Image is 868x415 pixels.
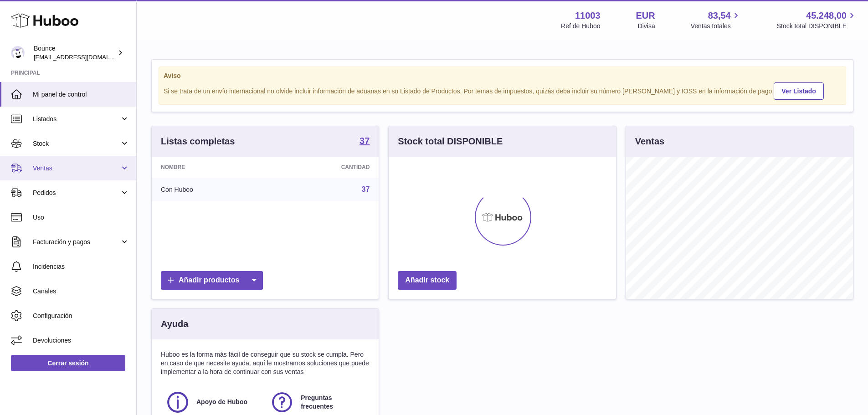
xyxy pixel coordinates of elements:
span: Ventas totales [691,22,741,31]
span: Facturación y pagos [33,238,120,246]
div: Si se trata de un envío internacional no olvide incluir información de aduanas en su Listado de P... [164,81,841,100]
span: Devoluciones [33,336,129,345]
span: Apoyo de Huboo [196,398,247,406]
th: Cantidad [270,157,379,178]
div: Ref de Huboo [561,22,600,31]
span: 83,54 [708,10,731,22]
span: Configuración [33,312,129,320]
th: Nombre [152,157,270,178]
a: Ver Listado [774,82,823,100]
span: Stock total DISPONIBLE [777,22,857,31]
strong: 11003 [575,10,601,22]
h3: Stock total DISPONIBLE [398,135,503,148]
span: 45.248,00 [806,10,847,22]
a: Cerrar sesión [11,355,125,371]
a: Añadir stock [398,271,457,290]
span: Mi panel de control [33,90,129,99]
strong: EUR [636,10,655,22]
a: 83,54 Ventas totales [691,10,741,31]
span: Ventas [33,164,120,173]
h3: Listas completas [161,135,235,148]
strong: Aviso [164,72,841,80]
h3: Ventas [635,135,664,148]
span: [EMAIL_ADDRESS][DOMAIN_NAME] [34,53,134,61]
a: Añadir productos [161,271,263,290]
div: Divisa [638,22,655,31]
span: Canales [33,287,129,296]
a: 37 [362,185,370,193]
span: Listados [33,115,120,123]
td: Con Huboo [152,178,270,201]
span: Preguntas frecuentes [301,394,364,411]
strong: 37 [360,136,370,145]
p: Huboo es la forma más fácil de conseguir que su stock se cumpla. Pero en caso de que necesite ayu... [161,350,370,376]
span: Uso [33,213,129,222]
h3: Ayuda [161,318,188,330]
span: Incidencias [33,262,129,271]
a: Apoyo de Huboo [165,390,261,415]
span: Pedidos [33,189,120,197]
a: Preguntas frecuentes [270,390,365,415]
a: 37 [360,136,370,147]
div: Bounce [34,44,116,61]
span: Stock [33,139,120,148]
img: internalAdmin-11003@internal.huboo.com [11,46,25,60]
a: 45.248,00 Stock total DISPONIBLE [777,10,857,31]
